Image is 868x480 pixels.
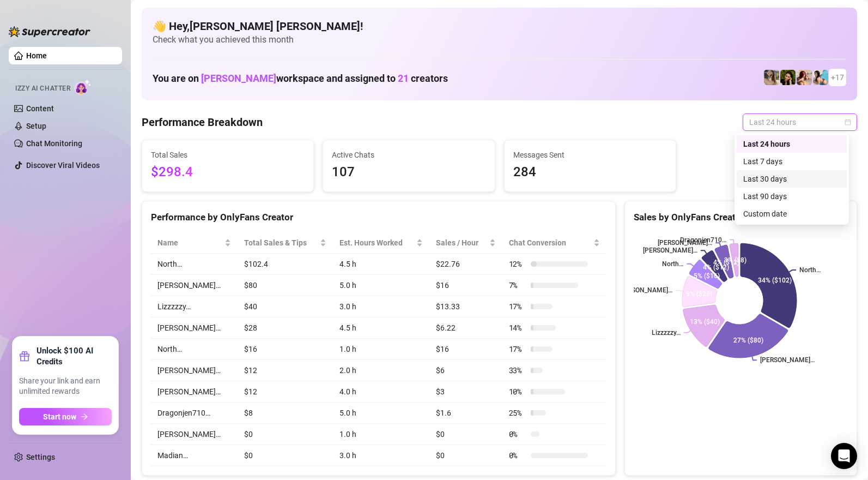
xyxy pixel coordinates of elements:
span: Name [157,237,222,249]
td: [PERSON_NAME]… [151,317,238,339]
td: [PERSON_NAME]… [151,360,238,381]
span: Sales / Hour [436,237,487,249]
text: North… [799,266,821,274]
span: Chat Conversion [509,237,591,249]
span: 10 % [509,386,526,398]
text: North… [662,260,683,268]
div: Custom date [743,208,840,220]
td: $1.6 [429,403,502,424]
td: 3.0 h [333,296,429,317]
img: AI Chatter [75,79,92,95]
span: Last 24 hours [749,114,851,130]
td: 4.0 h [333,381,429,403]
div: Performance by OnlyFans Creator [151,210,606,225]
td: [PERSON_NAME]… [151,275,238,296]
div: Last 90 days [743,190,840,202]
span: 17 % [509,343,526,355]
img: North (@northnattfree) [797,70,812,85]
td: $102.4 [238,254,333,275]
td: 2.0 h [333,360,429,381]
h4: 👋 Hey, [PERSON_NAME] [PERSON_NAME] ! [153,19,846,34]
td: $3 [429,381,502,403]
span: Check what you achieved this month [153,34,846,46]
div: Est. Hours Worked [339,237,414,249]
div: Open Intercom Messenger [831,443,857,469]
span: 12 % [509,258,526,270]
div: Last 7 days [743,155,840,167]
th: Name [151,232,238,254]
span: Total Sales [151,149,305,161]
td: $16 [429,275,502,296]
td: $8 [238,403,333,424]
text: [PERSON_NAME]… [658,239,712,247]
div: Last 7 days [737,153,847,170]
img: emilylou (@emilyylouu) [764,70,779,85]
strong: Unlock $100 AI Credits [37,345,112,367]
img: logo-BBDzfeDw.svg [9,26,90,37]
th: Chat Conversion [502,232,606,254]
span: 0 % [509,428,526,440]
div: Last 90 days [737,188,847,205]
td: North… [151,254,238,275]
span: 21 [398,73,409,84]
span: Active Chats [332,149,485,161]
span: Messages Sent [513,149,667,161]
a: Setup [26,122,46,130]
td: $40 [238,296,333,317]
span: 17 % [509,301,526,313]
text: Lizzzzzy… [652,329,681,337]
td: $12 [238,381,333,403]
span: gift [19,351,30,362]
td: $0 [429,445,502,466]
div: Sales by OnlyFans Creator [634,210,848,225]
td: North… [151,339,238,360]
h1: You are on workspace and assigned to creators [153,73,448,85]
td: $12 [238,360,333,381]
td: $6 [429,360,502,381]
span: Izzy AI Chatter [15,83,70,94]
td: $80 [238,275,333,296]
a: Discover Viral Videos [26,161,100,170]
td: Dragonjen710… [151,403,238,424]
span: 284 [513,162,667,183]
td: Madian… [151,445,238,466]
span: 14 % [509,322,526,334]
span: calendar [845,119,851,125]
span: [PERSON_NAME] [201,73,276,84]
td: 1.0 h [333,339,429,360]
a: Settings [26,453,55,461]
span: 33 % [509,364,526,376]
a: Chat Monitoring [26,139,82,148]
td: 3.0 h [333,445,429,466]
span: $298.4 [151,162,305,183]
span: arrow-right [81,413,88,421]
td: $0 [238,424,333,445]
img: North (@northnattvip) [813,70,828,85]
span: + 17 [831,71,844,83]
td: $16 [238,339,333,360]
a: Content [26,104,54,113]
div: Last 24 hours [737,135,847,153]
div: Last 24 hours [743,138,840,150]
span: 107 [332,162,485,183]
td: 1.0 h [333,424,429,445]
td: $22.76 [429,254,502,275]
td: 5.0 h [333,275,429,296]
img: playfuldimples (@playfuldimples) [780,70,796,85]
th: Sales / Hour [429,232,502,254]
td: $13.33 [429,296,502,317]
td: $0 [429,424,502,445]
div: Last 30 days [743,173,840,185]
td: 5.0 h [333,403,429,424]
text: Dragonjen710… [680,236,726,244]
span: Total Sales & Tips [244,237,318,249]
text: [PERSON_NAME]… [618,287,672,295]
span: Start now [43,412,76,421]
button: Start nowarrow-right [19,408,112,425]
div: Last 30 days [737,170,847,188]
td: $16 [429,339,502,360]
td: 4.5 h [333,254,429,275]
span: 7 % [509,279,526,291]
text: [PERSON_NAME]… [760,356,815,364]
div: Custom date [737,205,847,223]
